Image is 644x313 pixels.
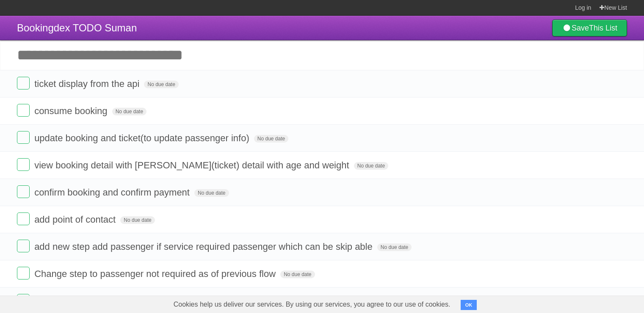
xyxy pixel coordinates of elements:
[34,268,278,279] span: Change step to passenger not required as of previous flow
[34,106,109,116] span: consume booking
[17,22,137,34] span: Bookingdex TODO Suman
[280,271,315,278] span: No due date
[552,20,627,36] a: SaveThis List
[34,241,375,252] span: add new step add passenger if service required passenger which can be skip able
[377,243,412,251] span: No due date
[17,212,30,225] label: Done
[17,131,30,144] label: Done
[17,240,30,252] label: Done
[17,77,30,89] label: Done
[112,108,146,115] span: No due date
[34,160,351,170] span: view booking detail with [PERSON_NAME](ticket) detail with age and weight
[17,294,30,307] label: Done
[34,214,118,225] span: add point of contact
[34,187,192,198] span: confirm booking and confirm payment
[461,300,477,310] button: OK
[120,216,155,224] span: No due date
[589,24,617,32] b: This List
[354,162,388,170] span: No due date
[34,78,141,89] span: ticket display from the api
[165,296,459,313] span: Cookies help us deliver our services. By using our services, you agree to our use of cookies.
[17,185,30,198] label: Done
[194,189,229,197] span: No due date
[254,135,288,143] span: No due date
[17,267,30,279] label: Done
[144,81,178,88] span: No due date
[17,158,30,171] label: Done
[17,104,30,117] label: Done
[34,133,252,143] span: update booking and ticket(to update passenger info)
